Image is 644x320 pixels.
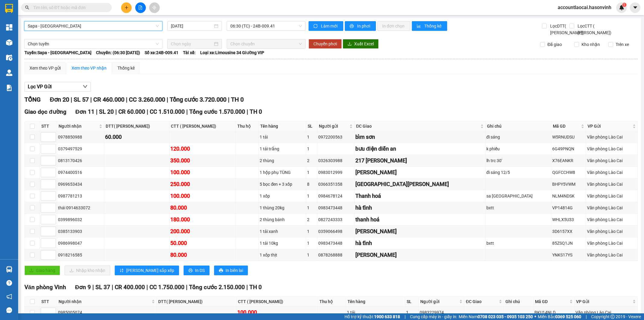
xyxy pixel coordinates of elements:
[347,309,404,316] div: 1 tải
[92,284,94,291] span: |
[587,169,636,176] div: Văn phòng Lào Cai
[486,145,550,152] div: k phiếu
[355,192,484,200] div: Thanh hoá
[25,5,29,10] span: search
[170,192,235,200] div: 100.000
[552,252,585,258] div: YNKS17YS
[6,294,12,299] span: notification
[355,180,484,188] div: [GEOGRAPHIC_DATA][PERSON_NAME]
[150,108,185,115] span: CC 1.510.000
[309,21,343,31] button: syncLàm mới
[75,108,95,115] span: Đơn 11
[545,41,564,48] span: Đã giao
[247,108,248,115] span: |
[552,134,585,140] div: W5RNUDSU
[344,313,400,320] span: Hỗ trợ kỹ thuật:
[24,96,41,103] span: TỔNG
[93,96,124,103] span: CR 460.000
[630,2,640,13] button: caret-down
[350,24,355,29] span: printer
[535,298,568,305] span: Mã GD
[538,313,581,320] span: Miền Bắc
[260,216,305,223] div: 2 thùng bánh
[459,313,533,320] span: Miền Nam
[58,228,103,235] div: 0385133903
[6,39,12,46] img: warehouse-icon
[170,168,235,177] div: 100.000
[115,108,117,115] span: |
[355,215,484,224] div: thanh hoá
[5,4,13,13] img: logo-vxr
[552,193,585,199] div: NLM4NDSK
[126,96,127,103] span: |
[260,169,305,176] div: 1 hộp phụ TÙNG
[355,133,484,141] div: bỉm sơn
[552,169,585,176] div: QGFCCHW8
[90,96,92,103] span: |
[170,156,235,165] div: 350.000
[186,284,187,291] span: |
[586,167,638,178] td: Văn phòng Lào Cai
[230,21,302,31] span: 06:30 (TC) - 24B-009.41
[586,313,587,320] span: |
[260,145,305,152] div: 1 tải trắng
[354,41,374,47] span: Xuất Excel
[170,96,226,103] span: Tổng cước 3.720.000
[313,24,319,29] span: sync
[355,145,484,153] div: bưu điện diễn an
[307,216,316,223] div: 2
[318,204,353,211] div: 0983473448
[586,131,638,143] td: Văn phòng Lào Cai
[237,308,316,317] div: 100.000
[588,123,631,129] span: VP Gửi
[420,298,458,305] span: Người gửi
[553,123,580,129] span: Mã GD
[189,284,245,291] span: Tổng cước 2.150.000
[167,96,168,103] span: |
[348,42,352,47] span: download
[105,133,168,141] div: 60.000
[610,315,615,319] span: copyright
[374,314,400,319] strong: 1900 633 818
[170,227,235,236] div: 200.000
[486,204,550,211] div: bxtt
[552,228,585,235] div: 3D6157XX
[412,21,447,31] button: bar-chartThống kê
[58,309,155,316] div: 0985005074
[58,145,103,152] div: 0379497529
[147,108,148,115] span: |
[71,96,72,103] span: |
[356,123,479,129] span: ĐC Giao
[95,284,110,291] span: SL 37
[551,226,586,237] td: 3D6157XX
[6,280,12,286] span: question-circle
[6,54,12,61] img: warehouse-icon
[405,313,405,320] span: |
[406,309,418,316] div: 1
[318,134,353,140] div: 0972200563
[552,157,585,164] div: X76EANKR
[307,228,316,235] div: 1
[236,121,259,131] th: Thu hộ
[555,314,581,319] strong: 0369 525 060
[138,5,143,10] span: file-add
[575,307,638,318] td: Văn phòng Lào Cai
[24,266,60,275] button: uploadGiao hàng
[152,5,156,10] span: aim
[586,237,638,249] td: Văn phòng Lào Cai
[486,193,550,199] div: sa [GEOGRAPHIC_DATA]
[534,309,573,316] div: BKU14NLD
[478,314,533,319] strong: 0708 023 035 - 0935 103 250
[104,121,169,131] th: DTT( [PERSON_NAME])
[135,2,146,13] button: file-add
[587,134,636,140] div: Văn phòng Lào Cai
[486,169,550,176] div: đi sáng 12/5
[318,297,346,307] th: Thu hộ
[551,178,586,190] td: BHPY5VWM
[230,39,302,48] span: Chọn chuyến
[28,21,159,31] span: Sapa - Hà Tĩnh
[6,24,12,31] img: dashboard-icon
[40,121,57,131] th: STT
[587,216,636,223] div: Văn phòng Lào Cai
[622,3,626,7] sup: 1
